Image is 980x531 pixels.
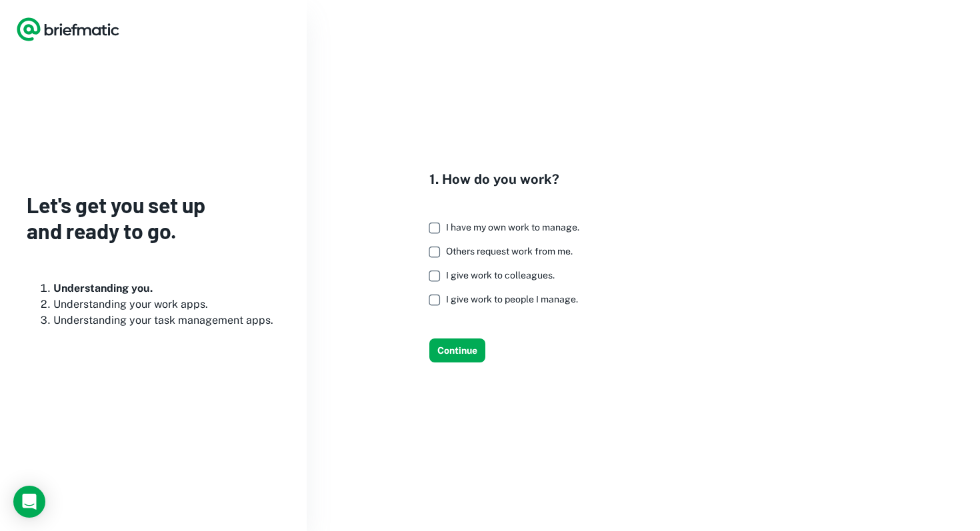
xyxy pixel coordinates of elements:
[429,338,485,362] button: Continue
[446,270,555,280] span: I give work to colleagues.
[27,192,280,243] h3: Let's get you set up and ready to go.
[446,246,573,257] span: Others request work from me.
[429,169,590,189] h4: 1. How do you work?
[53,312,280,328] li: Understanding your task management apps.
[53,296,280,312] li: Understanding your work apps.
[16,16,120,43] a: Logo
[13,486,45,518] div: Load Chat
[53,282,153,294] b: Understanding you.
[446,222,579,233] span: I have my own work to manage.
[446,294,578,304] span: I give work to people I manage.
